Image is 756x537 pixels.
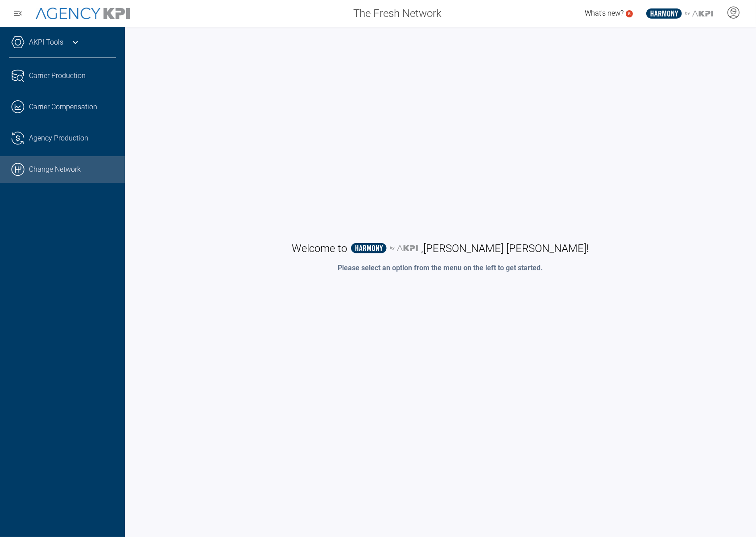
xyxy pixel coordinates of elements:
p: Please select an option from the menu on the left to get started. [338,263,543,273]
span: What's new? [585,9,624,17]
h1: Welcome to , [PERSON_NAME] [PERSON_NAME] ! [292,241,589,256]
a: 5 [626,10,633,17]
img: AgencyKPI [36,8,130,19]
span: The Fresh Network [353,5,442,21]
text: 5 [628,11,631,16]
a: AKPI Tools [29,37,63,48]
